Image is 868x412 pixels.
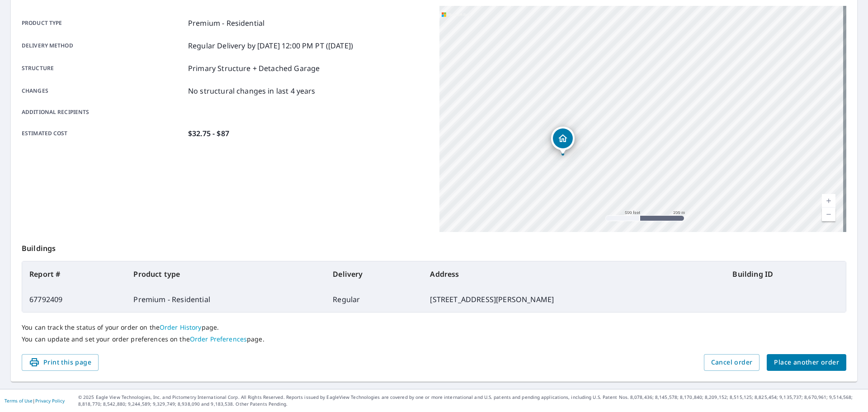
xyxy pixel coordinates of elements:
p: Delivery method [22,40,184,51]
button: Cancel order [704,354,760,371]
a: Current Level 16, Zoom Out [822,208,835,221]
p: | [5,398,65,403]
p: Primary Structure + Detached Garage [188,63,320,74]
p: © 2025 Eagle View Technologies, Inc. and Pictometry International Corp. All Rights Reserved. Repo... [78,394,863,407]
th: Product type [126,261,325,287]
a: Terms of Use [5,398,33,404]
p: Additional recipients [22,108,184,116]
p: Structure [22,63,184,74]
a: Privacy Policy [35,398,65,404]
a: Current Level 16, Zoom In [822,194,835,208]
div: Dropped pin, building 1, Residential property, 1414 Eslava St Mobile, AL 36604 [551,127,575,155]
td: [STREET_ADDRESS][PERSON_NAME] [423,287,725,312]
button: Place another order [767,354,846,371]
p: You can update and set your order preferences on the page. [22,335,846,343]
span: Print this page [29,357,91,368]
th: Report # [22,261,126,287]
p: No structural changes in last 4 years [188,85,316,96]
p: You can track the status of your order on the page. [22,323,846,331]
th: Delivery [325,261,423,287]
span: Place another order [774,357,839,368]
p: Changes [22,85,184,96]
td: Regular [325,287,423,312]
td: Premium - Residential [126,287,325,312]
p: Product type [22,18,184,28]
p: Buildings [22,232,846,261]
th: Address [423,261,725,287]
a: Order Preferences [190,335,247,343]
th: Building ID [725,261,846,287]
a: Order History [160,323,202,331]
p: Premium - Residential [188,18,264,28]
p: Estimated cost [22,128,184,139]
p: Regular Delivery by [DATE] 12:00 PM PT ([DATE]) [188,40,353,51]
span: Cancel order [711,357,753,368]
button: Print this page [22,354,99,371]
p: $32.75 - $87 [188,128,229,139]
td: 67792409 [22,287,126,312]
